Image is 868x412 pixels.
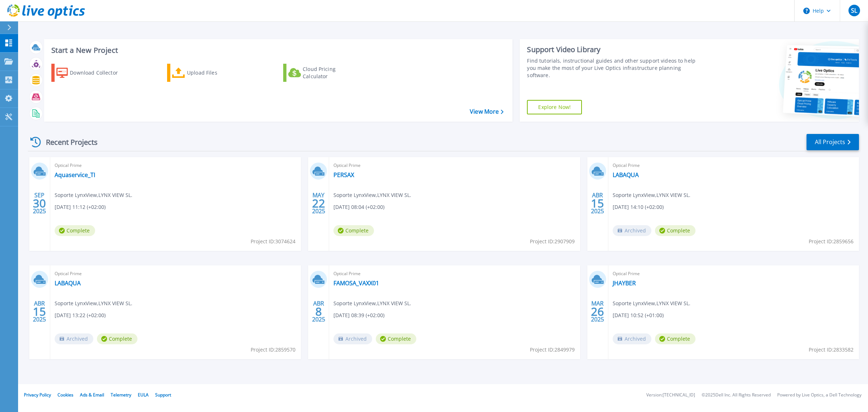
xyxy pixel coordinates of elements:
a: Telemetry [111,392,131,398]
span: [DATE] 08:04 (+02:00) [333,203,384,211]
span: [DATE] 14:10 (+02:00) [613,203,664,211]
div: Download Collector [70,66,128,80]
span: Optical Prime [55,161,297,169]
span: 22 [312,200,325,206]
a: View More [470,108,503,115]
span: Complete [376,333,416,344]
span: Optical Prime [613,270,855,278]
a: Cloud Pricing Calculator [283,64,364,82]
span: Soporte LynxView , LYNX VIEW SL. [55,191,132,199]
span: Project ID: 3074624 [251,237,295,245]
span: Soporte LynxView , LYNX VIEW SL. [613,299,690,307]
span: 26 [591,308,604,315]
a: Upload Files [167,64,248,82]
span: Optical Prime [55,270,297,278]
span: Soporte LynxView , LYNX VIEW SL. [613,191,690,199]
a: Download Collector [51,64,132,82]
span: Soporte LynxView , LYNX VIEW SL. [333,299,411,307]
div: Cloud Pricing Calculator [303,66,361,80]
li: © 2025 Dell Inc. All Rights Reserved [702,393,771,398]
div: Find tutorials, instructional guides and other support videos to help you make the most of your L... [527,57,702,79]
li: Powered by Live Optics, a Dell Technology [777,393,861,398]
li: Version: [TECHNICAL_ID] [646,393,695,398]
div: MAY 2025 [312,190,325,216]
a: All Projects [807,134,859,150]
span: Complete [655,225,695,236]
span: Project ID: 2907909 [530,237,575,245]
span: 8 [315,308,322,315]
span: Project ID: 2859570 [251,346,295,354]
span: Complete [55,225,95,236]
a: Cookies [58,392,73,398]
div: Upload Files [187,66,245,80]
span: 15 [33,308,46,315]
div: ABR 2025 [591,190,604,216]
div: Recent Projects [28,133,107,151]
a: PERSAX [333,171,354,178]
span: Project ID: 2859656 [809,237,854,245]
span: [DATE] 08:39 (+02:00) [333,311,384,319]
a: LABAQUA [55,279,81,287]
span: [DATE] 11:12 (+02:00) [55,203,106,211]
div: ABR 2025 [312,298,325,325]
a: LABAQUA [613,171,639,178]
span: Complete [97,333,137,344]
a: EULA [138,392,149,398]
a: JHAYBER [613,279,636,287]
span: Soporte LynxView , LYNX VIEW SL. [55,299,132,307]
a: Support [155,392,171,398]
h3: Start a New Project [51,46,503,54]
span: Optical Prime [333,270,575,278]
span: Project ID: 2833582 [809,346,854,354]
a: FAMOSA_VAXX01 [333,279,379,287]
span: Complete [655,333,695,344]
span: Archived [613,225,651,236]
div: MAR 2025 [591,298,604,325]
a: Ads & Email [80,392,104,398]
span: Project ID: 2849979 [530,346,575,354]
span: Complete [333,225,374,236]
a: Privacy Policy [24,392,51,398]
span: Optical Prime [613,161,855,169]
span: [DATE] 13:22 (+02:00) [55,311,106,319]
span: Archived [333,333,372,344]
div: Support Video Library [527,45,702,54]
div: ABR 2025 [33,298,46,325]
span: [DATE] 10:52 (+01:00) [613,311,664,319]
a: Aquaservice_TI [55,171,95,178]
span: Soporte LynxView , LYNX VIEW SL. [333,191,411,199]
span: 30 [33,200,46,206]
span: 15 [591,200,604,206]
span: Archived [55,333,93,344]
span: SL [851,8,857,13]
span: Optical Prime [333,161,575,169]
span: Archived [613,333,651,344]
div: SEP 2025 [33,190,46,216]
a: Explore Now! [527,100,582,114]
